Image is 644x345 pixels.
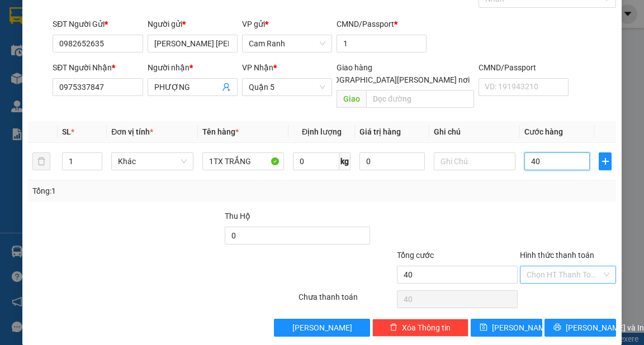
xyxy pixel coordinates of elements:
span: Đơn vị tính [111,127,153,136]
span: delete [390,323,397,332]
label: Hình thức thanh toán [520,251,594,260]
input: Dọc đường [366,90,474,108]
span: Cam Ranh [249,35,325,52]
span: [PERSON_NAME] [292,322,352,334]
span: VP Nhận [242,63,273,72]
input: 0 [359,152,425,170]
div: Chưa thanh toán [297,291,396,310]
th: Ghi chú [429,121,520,143]
b: [DOMAIN_NAME] [94,42,154,51]
span: [PERSON_NAME] [492,322,552,334]
input: VD: Bàn, Ghế [202,152,285,170]
button: [PERSON_NAME] [274,319,370,337]
span: [PERSON_NAME] và In [566,322,644,334]
div: Người nhận [148,61,238,74]
span: Xóa Thông tin [402,322,451,334]
span: plus [599,157,610,166]
div: CMND/Passport [479,61,569,74]
button: printer[PERSON_NAME] và In [544,319,616,337]
button: deleteXóa Thông tin [372,319,468,337]
span: Giao [337,90,366,108]
b: Trà Lan Viên [14,72,41,124]
span: save [480,323,487,332]
span: Quận 5 [249,79,325,95]
button: save[PERSON_NAME] [471,319,542,337]
div: SĐT Người Nhận [53,61,143,74]
span: Thu Hộ [225,212,250,221]
img: logo.jpg [121,14,148,41]
span: Giá trị hàng [359,127,401,136]
span: SL [62,127,71,136]
span: Giao hàng [337,63,372,72]
button: plus [599,152,611,170]
span: Định lượng [302,127,342,136]
span: Khác [118,153,187,170]
span: kg [339,152,351,170]
span: [GEOGRAPHIC_DATA][PERSON_NAME] nơi [317,74,474,86]
div: VP gửi [242,18,332,30]
button: delete [32,152,50,170]
div: Tổng: 1 [32,185,249,197]
span: Tên hàng [202,127,239,136]
li: (c) 2017 [94,53,154,67]
div: SĐT Người Gửi [53,18,143,30]
span: Cước hàng [524,127,563,136]
input: Ghi Chú [434,152,516,170]
b: Trà Lan Viên - Gửi khách hàng [69,16,111,127]
span: user-add [222,83,231,92]
div: CMND/Passport [337,18,427,30]
span: Tổng cước [397,251,434,260]
span: printer [553,323,561,332]
div: Người gửi [148,18,238,30]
